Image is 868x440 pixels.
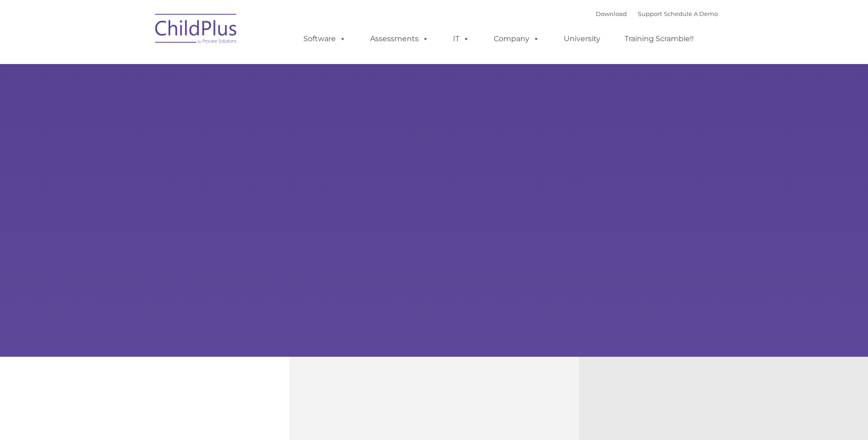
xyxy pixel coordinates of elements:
img: ChildPlus by Procare Solutions [151,7,242,53]
a: Support [638,10,662,17]
a: University [555,30,609,48]
a: Training Scramble!! [615,30,703,48]
a: Software [294,30,355,48]
a: Schedule A Demo [664,10,718,17]
a: IT [444,30,479,48]
a: Company [485,30,549,48]
font: | [596,10,718,17]
a: Assessments [361,30,438,48]
a: Download [596,10,627,17]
